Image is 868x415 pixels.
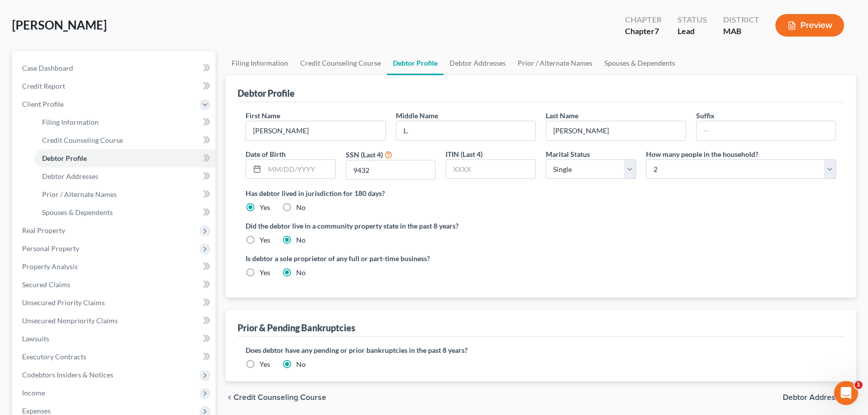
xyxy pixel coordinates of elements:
span: Executory Contracts [22,352,86,361]
div: District [723,14,759,26]
span: Lawsuits [22,334,49,343]
a: Prior / Alternate Names [34,185,215,203]
label: ITIN (Last 4) [446,149,483,159]
label: Is debtor a sole proprietor of any full or part-time business? [246,253,536,264]
span: Debtor Profile [42,154,87,162]
a: Credit Counseling Course [294,51,387,75]
a: Spouses & Dependents [34,203,215,222]
span: Income [22,388,45,397]
div: Status [678,14,707,26]
a: Debtor Profile [387,51,444,75]
label: How many people in the household? [646,149,758,159]
div: Chapter [625,14,662,26]
input: -- [546,121,686,140]
label: No [296,359,306,369]
span: Credit Report [22,82,65,90]
span: 1 [854,381,862,389]
span: Real Property [22,226,65,235]
label: Date of Birth [246,149,286,159]
span: Codebtors Insiders & Notices [22,370,113,379]
a: Executory Contracts [14,348,215,366]
label: No [296,268,306,278]
span: Secured Claims [22,280,70,289]
label: Suffix [696,110,715,121]
a: Spouses & Dependents [598,51,681,75]
span: Debtor Addresses [783,393,848,401]
label: First Name [246,110,280,121]
label: Last Name [546,110,578,121]
input: XXXX [346,160,436,179]
span: Expenses [22,406,51,415]
button: chevron_left Credit Counseling Course [226,393,326,401]
span: Filing Information [42,118,99,126]
a: Lawsuits [14,330,215,348]
span: Personal Property [22,244,79,253]
label: Marital Status [546,149,590,159]
input: -- [697,121,836,140]
a: Filing Information [226,51,294,75]
label: Yes [260,359,270,369]
span: [PERSON_NAME] [12,18,107,32]
a: Debtor Addresses [444,51,512,75]
span: Client Profile [22,100,64,108]
a: Unsecured Priority Claims [14,294,215,312]
a: Prior / Alternate Names [512,51,598,75]
span: Case Dashboard [22,64,73,72]
label: Has debtor lived in jurisdiction for 180 days? [246,188,836,198]
a: Unsecured Nonpriority Claims [14,312,215,330]
label: Yes [260,268,270,278]
div: Prior & Pending Bankruptcies [238,322,355,334]
label: Did the debtor live in a community property state in the past 8 years? [246,221,836,231]
a: Credit Report [14,77,215,95]
div: Lead [678,26,707,37]
a: Debtor Addresses [34,167,215,185]
label: Yes [260,235,270,245]
a: Case Dashboard [14,59,215,77]
label: No [296,235,306,245]
button: Preview [775,14,844,37]
span: Unsecured Nonpriority Claims [22,316,118,325]
a: Property Analysis [14,258,215,276]
a: Secured Claims [14,276,215,294]
label: Yes [260,202,270,213]
span: Credit Counseling Course [234,393,326,401]
label: Does debtor have any pending or prior bankruptcies in the past 8 years? [246,345,836,355]
button: Debtor Addresses chevron_right [783,393,856,401]
label: Middle Name [396,110,438,121]
div: Debtor Profile [238,87,295,99]
input: MM/DD/YYYY [265,160,335,179]
input: -- [246,121,385,140]
input: M.I [396,121,536,140]
label: SSN (Last 4) [346,149,383,160]
label: No [296,202,306,213]
a: Debtor Profile [34,149,215,167]
iframe: Intercom live chat [834,381,858,405]
i: chevron_left [226,393,234,401]
span: Unsecured Priority Claims [22,298,105,307]
span: Debtor Addresses [42,172,98,180]
div: MAB [723,26,759,37]
div: Chapter [625,26,662,37]
span: Property Analysis [22,262,78,271]
a: Credit Counseling Course [34,131,215,149]
span: Spouses & Dependents [42,208,113,217]
a: Filing Information [34,113,215,131]
span: Prior / Alternate Names [42,190,117,198]
input: XXXX [446,160,535,179]
span: Credit Counseling Course [42,136,123,144]
span: 7 [655,26,659,36]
